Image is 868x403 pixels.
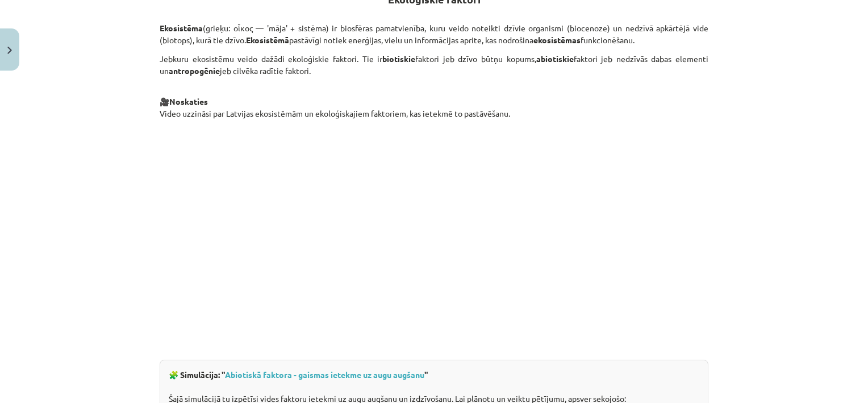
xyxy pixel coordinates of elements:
[382,54,415,64] b: biotiskie
[225,369,424,380] a: Abiotiskā faktora - gaismas ietekme uz augu augšanu
[169,369,428,380] strong: 🧩 Simulācija: " "
[533,35,581,45] b: ekosistēmas
[169,96,208,106] strong: Noskaties
[160,22,708,46] p: (grieķu: οἶκος — 'māja' + sistēma) ir biosfēras pamatvienība, kuru veido noteikti dzīvie organism...
[160,53,708,77] p: Jebkuru ekosistēmu veido dažādi ekoloģiskie faktori. Tie ir faktori jeb dzīvo būtņu kopums, fakto...
[246,35,289,45] b: Ekosistēmā
[160,23,203,33] b: Ekosistēma
[7,47,12,54] img: icon-close-lesson-0947bae3869378f0d4975bcd49f059093ad1ed9edebbc8119c70593378902aed.svg
[160,84,708,120] p: 🎥 Video uzzināsi par Latvijas ekosistēmām un ekoloģiskajiem faktoriem, kas ietekmē to pastāvēšanu.
[169,65,220,76] b: antropogēnie
[536,54,574,64] b: abiotiskie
